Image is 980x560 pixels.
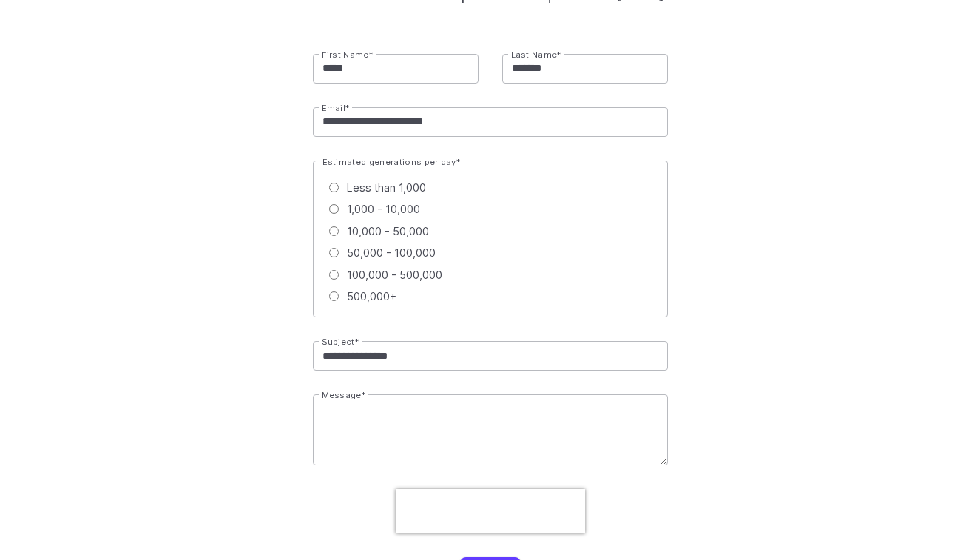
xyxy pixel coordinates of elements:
[329,204,339,214] input: 1,000 - 10,000
[322,103,346,113] span: Email
[347,223,429,240] span: 10,000 - 50,000
[347,179,426,196] span: Less than 1,000
[329,183,339,192] input: Less than 1,000
[396,489,585,533] iframe: reCAPTCHA
[322,337,355,347] span: Subject
[329,248,339,257] input: 50,000 - 100,000
[329,291,339,301] input: 500,000+
[347,200,420,217] span: 1,000 - 10,000
[347,266,442,283] span: 100,000 - 500,000
[347,288,396,305] span: 500,000+
[329,226,339,236] input: 10,000 - 50,000
[322,157,456,167] span: Estimated generations per day
[511,50,558,60] span: Last Name
[329,270,339,280] input: 100,000 - 500,000
[322,390,362,400] span: Message
[347,244,436,261] span: 50,000 - 100,000
[322,50,369,60] span: First Name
